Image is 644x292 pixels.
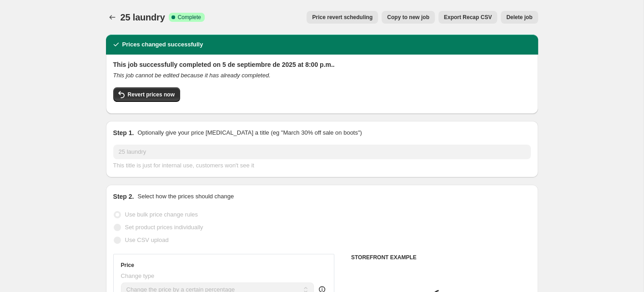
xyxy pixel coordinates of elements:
[128,91,175,98] span: Revert prices now
[113,87,180,102] button: Revert prices now
[121,12,165,22] span: 25 laundry
[125,224,203,231] span: Set product prices individually
[438,11,497,24] button: Export Recap CSV
[307,11,378,24] button: Price revert scheduling
[113,192,134,201] h2: Step 2.
[382,11,435,24] button: Copy to new job
[113,145,531,159] input: 30% off holiday sale
[121,262,134,269] h3: Price
[444,14,492,21] span: Export Recap CSV
[122,40,203,49] h2: Prices changed successfully
[125,211,198,218] span: Use bulk price change rules
[351,254,531,261] h6: STOREFRONT EXAMPLE
[113,162,254,169] span: This title is just for internal use, customers won't see it
[113,128,134,137] h2: Step 1.
[137,128,362,137] p: Optionally give your price [MEDICAL_DATA] a title (eg "March 30% off sale on boots")
[506,14,532,21] span: Delete job
[501,11,538,24] button: Delete job
[178,14,201,21] span: Complete
[387,14,429,21] span: Copy to new job
[106,11,119,24] button: Price change jobs
[125,237,169,243] span: Use CSV upload
[113,60,531,69] h2: This job successfully completed on 5 de septiembre de 2025 at 8:00 p.m..
[121,272,155,279] span: Change type
[113,72,271,79] i: This job cannot be edited because it has already completed.
[137,192,234,201] p: Select how the prices should change
[312,14,372,21] span: Price revert scheduling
